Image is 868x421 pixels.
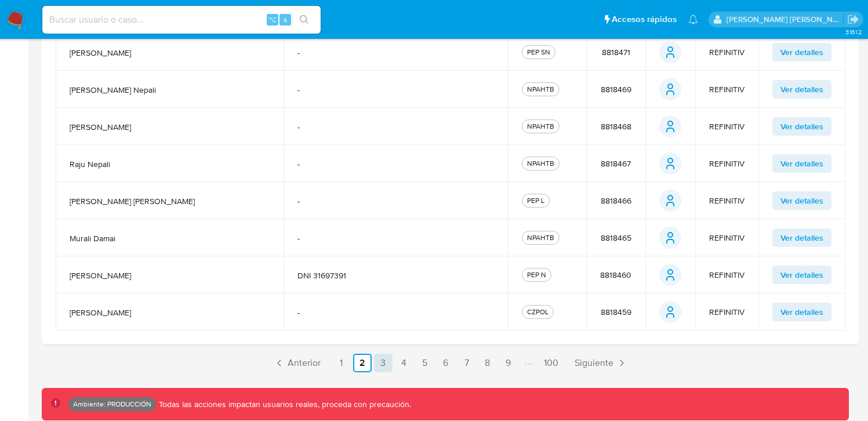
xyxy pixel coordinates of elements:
a: Notificaciones [688,14,698,24]
span: Accesos rápidos [612,13,677,26]
p: Todas las acciones impactan usuarios reales, proceda con precaución. [156,399,411,410]
span: ⌥ [268,14,277,25]
button: search-icon [292,12,316,28]
input: Buscar usuario o caso... [42,12,321,27]
p: Ambiente: PRODUCCIÓN [73,402,151,407]
span: 3.161.2 [845,27,862,37]
a: Salir [847,13,859,26]
p: marcoezequiel.morales@mercadolibre.com [727,14,844,25]
span: s [284,14,287,25]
